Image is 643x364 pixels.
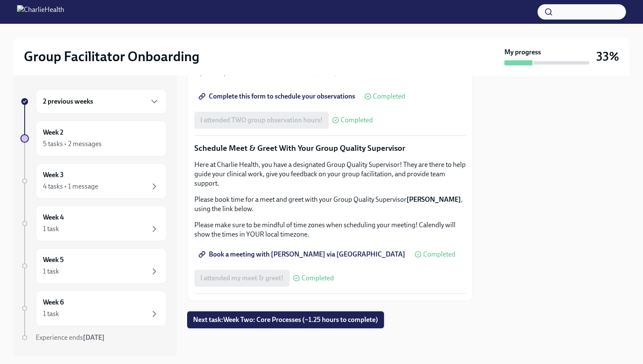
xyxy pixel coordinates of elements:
span: Completed [302,275,334,282]
a: Book a meeting with [PERSON_NAME] via [GEOGRAPHIC_DATA] [194,246,411,263]
img: CharlieHealth [17,5,64,19]
p: Please book time for a meet and greet with your Group Quality Supervisor , using the link below. [194,195,466,214]
h6: 2 previous weeks [43,97,93,106]
p: Here at Charlie Health, you have a designated Group Quality Supervisor! They are there to help gu... [194,160,466,188]
a: Week 25 tasks • 2 messages [20,121,167,156]
h6: Week 5 [43,255,64,265]
h6: Week 2 [43,128,63,137]
div: 5 tasks • 2 messages [43,139,102,149]
a: Week 34 tasks • 1 message [20,163,167,199]
a: Week 41 task [20,206,167,241]
p: Schedule Meet & Greet With Your Group Quality Supervisor [194,143,466,154]
span: Completed [373,93,405,100]
span: Completed [320,69,353,76]
div: 2 previous weeks [36,89,167,114]
strong: My progress [504,48,541,57]
h6: Week 3 [43,170,64,180]
h6: Week 4 [43,213,64,222]
strong: [PERSON_NAME] [407,195,461,203]
strong: [DATE] [83,333,105,341]
h6: Week 6 [43,298,64,307]
span: Book a meeting with [PERSON_NAME] via [GEOGRAPHIC_DATA] [200,250,405,259]
div: 1 task [43,267,59,276]
div: 1 task [43,309,59,319]
div: 1 task [43,224,59,234]
span: Next task : Week Two: Core Processes (~1.25 hours to complete) [193,316,378,324]
span: Experience ends [36,333,105,341]
h3: 33% [596,49,619,64]
div: 4 tasks • 1 message [43,182,98,191]
a: Week 61 task [20,291,167,326]
h2: Group Facilitator Onboarding [24,48,199,65]
a: Complete this form to schedule your observations [194,88,361,105]
span: Complete this form to schedule your observations [200,92,355,101]
a: Week 51 task [20,248,167,284]
span: Completed [423,251,455,258]
span: Completed [341,117,373,124]
button: Next task:Week Two: Core Processes (~1.25 hours to complete) [187,311,384,328]
p: Please make sure to be mindful of time zones when scheduling your meeting! Calendly will show the... [194,220,466,239]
